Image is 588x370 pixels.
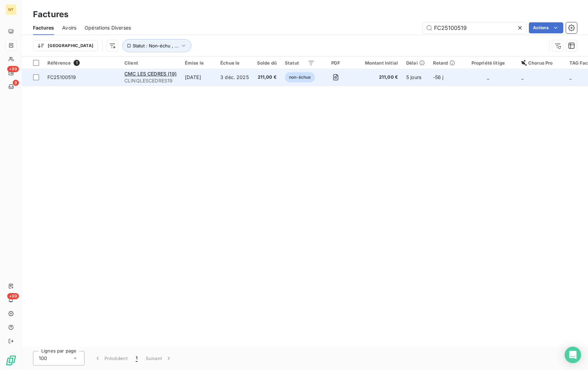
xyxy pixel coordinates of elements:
span: non-échue [285,72,315,82]
span: Factures [33,24,54,31]
div: Client [124,60,177,66]
span: 1 [136,355,137,362]
span: Avoirs [62,24,76,31]
button: Statut : Non-échu , ... [122,39,191,52]
div: Délai [406,60,425,66]
input: Rechercher [423,22,526,33]
div: PDF [323,60,348,66]
span: 1 [74,60,80,66]
span: 8 [13,80,19,86]
span: FC25100519 [47,74,76,80]
button: Actions [529,22,563,33]
td: 5 jours [402,69,429,86]
div: Émise le [185,60,212,66]
h3: Factures [33,8,68,21]
div: NT [5,4,16,15]
div: Chorus Pro [521,60,561,66]
div: Échue le [220,60,249,66]
div: Propriété litige [463,60,513,66]
span: _ [569,74,572,80]
span: +99 [7,66,19,72]
div: Retard [433,60,455,66]
button: Précédent [90,351,132,366]
button: Suivant [142,351,176,366]
span: Statut : Non-échu , ... [133,43,179,48]
div: Solde dû [257,60,277,66]
div: Montant initial [357,60,398,66]
div: Open Intercom Messenger [565,347,581,363]
button: [GEOGRAPHIC_DATA] [33,40,98,51]
span: 211,00 € [357,74,398,81]
span: _ [487,74,489,80]
span: 100 [39,355,47,362]
span: 211,00 € [257,74,277,81]
span: +99 [7,293,19,299]
span: CMC LES CEDRES (19) [124,71,177,77]
img: Logo LeanPay [5,355,16,366]
button: 1 [132,351,142,366]
div: Statut [285,60,315,66]
td: 3 déc. 2025 [216,69,253,86]
span: CLINQLESCEDRES19 [124,77,177,84]
span: Référence [47,60,71,66]
span: -56 j [433,74,444,80]
td: [DATE] [181,69,216,86]
span: _ [521,74,523,80]
span: Opérations Diverses [85,24,131,31]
